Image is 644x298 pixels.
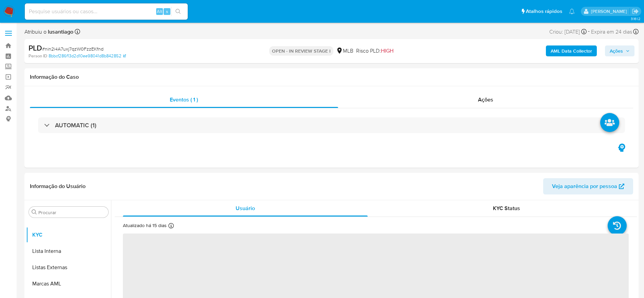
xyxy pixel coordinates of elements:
button: Marcas AML [26,276,111,292]
a: Notificações [569,8,575,14]
p: lucas.santiago@mercadolivre.com [591,8,629,15]
span: Risco PLD: [356,47,393,55]
div: Criou: [DATE] [549,27,587,36]
span: Alt [157,8,162,15]
button: Listas Externas [26,259,111,276]
b: PLD [29,42,42,53]
button: search-icon [171,7,185,16]
div: MLB [336,47,353,55]
span: # nin2i4A7uxj7qzW0FzzEKfnd [42,45,104,52]
h3: AUTOMATIC (1) [55,122,96,129]
h1: Informação do Caso [30,74,633,80]
b: Person ID [29,53,47,59]
div: AUTOMATIC (1) [38,117,625,133]
a: 8bbcf286f13d2d10ee98041d8b842852 [49,53,126,59]
span: Ações [610,45,623,56]
button: Ações [605,45,634,56]
b: lusantiago [47,28,73,36]
button: Procurar [32,209,37,215]
button: Lista Interna [26,243,111,259]
input: Procurar [38,209,106,216]
input: Pesquise usuários ou casos... [25,7,188,16]
a: Sair [632,8,639,15]
span: Atribuiu o [24,28,73,36]
p: OPEN - IN REVIEW STAGE I [269,46,333,56]
h1: Informação do Usuário [30,183,86,190]
button: AML Data Collector [546,45,597,56]
p: Atualizado há 15 dias [123,222,167,229]
span: Expira em 24 dias [591,28,632,36]
span: Ações [478,96,493,104]
button: Veja aparência por pessoa [543,178,633,194]
button: KYC [26,227,111,243]
span: HIGH [381,47,393,55]
span: s [166,8,168,15]
span: - [588,27,590,36]
span: Eventos ( 1 ) [170,96,198,104]
span: Usuário [236,204,255,212]
span: Veja aparência por pessoa [552,178,617,194]
span: Atalhos rápidos [526,8,562,15]
span: KYC Status [493,204,520,212]
b: AML Data Collector [551,45,592,56]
